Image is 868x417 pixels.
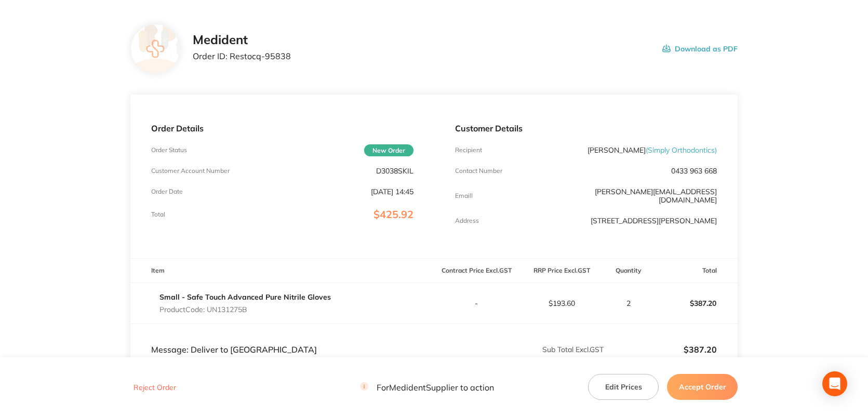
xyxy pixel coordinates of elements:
p: [PERSON_NAME] [587,146,717,154]
p: $193.60 [519,299,604,307]
p: - [435,299,519,307]
p: 2 [605,299,652,307]
p: Recipient [455,146,482,154]
a: Small - Safe Touch Advanced Pure Nitrile Gloves [159,292,331,302]
p: Product Code: UN131275B [159,305,331,314]
p: Customer Account Number [151,167,230,174]
p: Total [151,211,165,218]
a: [PERSON_NAME][EMAIL_ADDRESS][DOMAIN_NAME] [595,187,717,205]
span: $425.92 [373,208,413,221]
td: Message: Deliver to [GEOGRAPHIC_DATA] [130,324,434,355]
button: Reject Order [130,383,179,392]
p: [DATE] 14:45 [371,187,413,196]
p: For Medident Supplier to action [360,382,494,392]
p: $387.20 [653,291,738,316]
p: [STREET_ADDRESS][PERSON_NAME] [591,217,717,225]
span: New Order [364,144,413,156]
p: $387.20 [605,345,717,354]
th: Contract Price Excl. GST [434,259,519,283]
p: Emaill [455,192,473,199]
th: Total [653,259,738,283]
p: Order ID: Restocq- 95838 [193,51,291,61]
button: Edit Prices [588,374,659,400]
span: ( Simply Orthodontics ) [646,145,717,155]
p: Order Status [151,146,187,154]
th: Item [130,259,434,283]
p: Order Details [151,124,413,133]
th: Quantity [604,259,653,283]
p: D3038SKIL [376,167,413,175]
button: Accept Order [667,374,738,400]
p: Order Date [151,188,183,195]
h2: Medident [193,33,291,47]
button: Download as PDF [662,33,738,65]
p: Sub Total Excl. GST [435,345,604,354]
p: 0433 963 668 [671,167,717,175]
p: Customer Details [455,124,717,133]
div: Open Intercom Messenger [822,371,847,396]
p: Contact Number [455,167,502,174]
p: Address [455,217,479,224]
th: RRP Price Excl. GST [519,259,604,283]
